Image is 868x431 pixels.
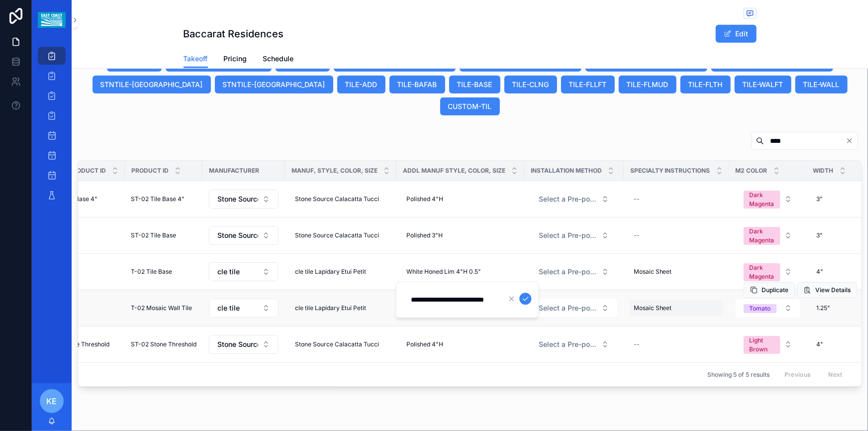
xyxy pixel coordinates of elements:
[208,298,279,318] a: Select Button
[40,336,119,352] a: ST-02 Stone Threshold
[402,227,518,243] a: Polished 3"H
[217,267,240,277] span: cle tile
[735,76,791,94] button: TILE-WALFT
[131,268,172,276] span: T-02 Tile Base
[209,167,259,175] span: Manufacturer
[263,54,294,64] span: Schedule
[539,230,597,240] span: Select a Pre-populated Installation Method
[539,303,597,313] span: Select a Pre-populated Installation Method
[402,264,518,280] a: White Honed Lim 4"H 0.5"
[680,76,731,94] button: TILE-FLTH
[736,167,768,175] span: M2 Color
[813,167,834,175] span: Width
[209,335,279,354] button: Select Button
[817,268,824,276] span: 4"
[291,191,390,207] a: Stone Source Calacatta Tucci
[406,231,443,239] span: Polished 3"H
[224,50,247,70] a: Pricing
[817,304,831,312] span: 1.25"
[208,262,279,282] a: Select Button
[131,195,185,203] span: ST-02 Tile Base 4"
[406,340,443,348] span: Polished 4"H
[630,336,723,352] a: --
[735,258,801,286] a: Select Button
[449,76,500,94] button: TILE-BASE
[531,167,602,175] span: Installation Method
[345,80,378,90] span: TILE-ADD
[295,231,379,239] span: Stone Source Calacatta Tucci
[291,227,390,243] a: Stone Source Calacatta Tucci
[295,195,379,203] span: Stone Source Calacatta Tucci
[736,186,800,213] button: Select Button
[100,80,203,90] span: STNTILE-[GEOGRAPHIC_DATA]
[209,299,279,318] button: Select Button
[846,137,858,145] button: Clear
[736,258,800,285] button: Select Button
[688,80,723,90] span: TILE-FLTH
[224,54,247,64] span: Pricing
[736,331,800,358] button: Select Button
[627,80,669,90] span: TILE-FLMUD
[531,226,617,244] button: Select Button
[735,221,801,249] a: Select Button
[707,371,770,379] span: Showing 5 of 5 results
[184,50,208,69] a: Takeoff
[217,230,258,240] span: Stone Source
[817,195,823,203] span: 3"
[634,304,672,312] span: Mosaic Sheet
[735,299,801,318] a: Select Button
[530,226,618,245] a: Select Button
[295,340,379,348] span: Stone Source Calacatta Tucci
[402,336,518,352] a: Polished 4"H
[131,268,196,276] a: T-02 Tile Base
[131,304,196,312] a: T-02 Mosaic Wall Tile
[131,340,196,348] a: ST-02 Stone Threshold
[295,304,366,312] span: cle tile Lapidary Etui Petit
[762,286,789,294] span: Duplicate
[215,76,333,94] button: STNTILE-[GEOGRAPHIC_DATA]
[223,80,325,90] span: STNTILE-[GEOGRAPHIC_DATA]
[539,267,597,277] span: Select a Pre-populated Installation Method
[209,190,279,209] button: Select Button
[38,12,65,28] img: App logo
[131,195,196,203] a: ST-02 Tile Base 4"
[217,194,258,204] span: Stone Source
[634,231,640,239] div: --
[743,80,783,90] span: TILE-WALFT
[817,340,824,348] span: 4"
[131,304,192,312] span: T-02 Mosaic Wall Tile
[816,286,851,294] span: View Details
[337,76,386,94] button: TILE-ADD
[750,304,771,313] div: Tomato
[634,340,640,348] div: --
[440,98,500,115] button: CUSTOM-TIL
[797,282,858,298] button: View Details
[47,395,57,407] span: KE
[217,303,240,313] span: cle tile
[630,264,723,280] a: Mosaic Sheet
[217,339,258,349] span: Stone Source
[389,76,445,94] button: TILE-BAFAB
[295,268,366,276] span: cle tile Lapidary Etui Petit
[208,225,279,245] a: Select Button
[512,80,549,90] span: TILE-CLNG
[531,335,617,353] button: Select Button
[531,299,617,317] button: Select Button
[619,76,676,94] button: TILE-FLMUD
[750,227,774,245] div: Dark Magenta
[184,27,284,41] h1: Baccarat Residences
[406,268,481,276] span: White Honed Lim 4"H 0.5"
[736,299,800,317] button: Select Button
[291,264,390,280] a: cle tile Lapidary Etui Petit
[208,334,279,354] a: Select Button
[32,40,72,217] div: scrollable content
[530,190,618,209] a: Select Button
[263,50,294,70] a: Schedule
[403,167,505,175] span: Addl Manuf Style, Color, Size
[630,191,723,207] a: --
[716,25,757,43] button: Edit
[530,262,618,281] a: Select Button
[208,189,279,209] a: Select Button
[630,300,723,316] a: Mosaic Sheet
